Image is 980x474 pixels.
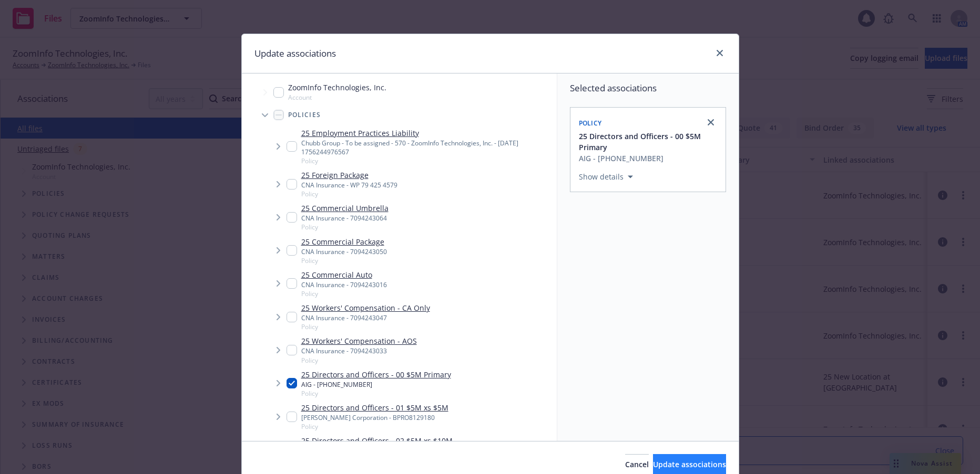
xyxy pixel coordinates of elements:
a: 25 Directors and Officers - 01 $5M xs $5M [301,402,448,413]
a: close [713,47,726,59]
button: Show details [575,171,637,183]
span: Policy [301,189,397,198]
span: Policies [288,112,321,118]
div: CNA Insurance - 7094243016 [301,280,387,289]
a: 25 Workers' Compensation - CA Only [301,302,430,313]
span: ZoomInfo Technologies, Inc. [288,82,386,93]
a: close [705,116,717,129]
a: 25 Commercial Umbrella [301,203,389,214]
span: Policy [579,119,602,128]
span: Update associations [653,459,726,469]
h1: Update associations [254,47,336,60]
div: AIG - [PHONE_NUMBER] [579,153,719,164]
a: 25 Directors and Officers - 00 $5M Primary [301,369,451,380]
div: CNA Insurance - 7094243047 [301,313,430,322]
button: 25 Directors and Officers - 00 $5M Primary [579,131,719,153]
span: Cancel [625,459,649,469]
div: CNA Insurance - 7094243050 [301,247,387,256]
a: 25 Workers' Compensation - AOS [301,335,417,346]
div: CNA Insurance - WP 79 425 4579 [301,181,397,189]
div: Chubb Group - To be assigned - 570 - ZoomInfo Technologies, Inc. - [DATE] 1756244976567 [301,139,553,156]
span: Account [288,93,386,102]
span: Policy [301,256,387,265]
span: Policy [301,223,389,231]
span: Policy [301,356,417,365]
span: Policy [301,322,430,331]
span: Selected associations [570,82,726,94]
a: 25 Directors and Officers - 02 $5M xs $10M [301,435,453,446]
div: AIG - [PHONE_NUMBER] [301,380,451,389]
div: [PERSON_NAME] Corporation - BPRO8129180 [301,413,448,422]
span: Policy [301,156,553,165]
span: Policy [301,422,448,431]
a: 25 Commercial Package [301,236,387,247]
a: 25 Employment Practices Liability [301,128,553,139]
div: CNA Insurance - 7094243033 [301,346,417,355]
div: CNA Insurance - 7094243064 [301,214,389,223]
a: 25 Commercial Auto [301,269,387,280]
a: 25 Foreign Package [301,170,397,181]
span: Policy [301,289,387,298]
span: Policy [301,389,451,398]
